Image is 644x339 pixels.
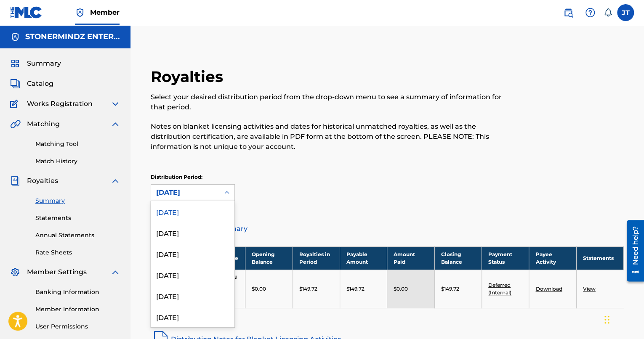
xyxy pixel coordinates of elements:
[252,285,266,293] p: $0.00
[90,8,120,17] span: Member
[10,267,20,277] img: Member Settings
[151,306,234,327] div: [DATE]
[340,246,387,270] th: Payable Amount
[35,157,120,166] a: Match History
[35,248,120,257] a: Rate Sheets
[35,322,120,331] a: User Permissions
[75,8,85,18] img: Top Rightsholder
[583,286,596,292] a: View
[10,6,43,19] img: MLC Logo
[35,140,120,148] a: Matching Tool
[110,119,120,129] img: expand
[27,119,60,129] span: Matching
[35,231,120,240] a: Annual Statements
[27,267,87,277] span: Member Settings
[604,307,609,332] div: Drag
[346,285,365,293] p: $149.72
[27,99,93,109] span: Works Registration
[151,173,235,181] p: Distribution Period:
[441,285,459,293] p: $149.72
[151,243,234,264] div: [DATE]
[35,214,120,222] a: Statements
[620,217,644,284] iframe: Resource Center
[488,282,511,296] a: Deferred (Internal)
[604,8,612,17] div: Notifications
[560,4,577,21] a: Public Search
[156,188,214,198] div: [DATE]
[10,32,20,42] img: Accounts
[151,222,234,243] div: [DATE]
[293,246,340,270] th: Royalties in Period
[563,8,573,18] img: search
[151,219,624,239] a: Distribution Summary
[151,264,234,285] div: [DATE]
[387,246,434,270] th: Amount Paid
[27,58,61,69] span: Summary
[151,285,234,306] div: [DATE]
[585,8,595,18] img: help
[151,201,234,222] div: [DATE]
[35,288,120,297] a: Banking Information
[394,285,408,293] p: $0.00
[35,305,120,314] a: Member Information
[110,99,120,109] img: expand
[482,246,529,270] th: Payment Status
[151,92,515,112] p: Select your desired distribution period from the drop-down menu to see a summary of information f...
[529,246,576,270] th: Payee Activity
[35,196,120,205] a: Summary
[10,79,20,89] img: Catalog
[110,267,120,277] img: expand
[245,246,293,270] th: Opening Balance
[535,286,562,292] a: Download
[10,58,61,69] a: SummarySummary
[576,246,623,270] th: Statements
[10,119,21,129] img: Matching
[151,67,227,86] h2: Royalties
[582,4,599,21] div: Help
[434,246,482,270] th: Closing Balance
[10,176,20,186] img: Royalties
[151,122,515,152] p: Notes on blanket licensing activities and dates for historical unmatched royalties, as well as th...
[602,299,644,339] iframe: Chat Widget
[25,32,120,42] h5: STONERMINDZ ENTERTAINMENT
[10,58,20,69] img: Summary
[27,79,53,89] span: Catalog
[27,176,58,186] span: Royalties
[617,4,634,21] div: User Menu
[10,79,53,89] a: CatalogCatalog
[10,99,21,109] img: Works Registration
[299,285,317,293] p: $149.72
[110,176,120,186] img: expand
